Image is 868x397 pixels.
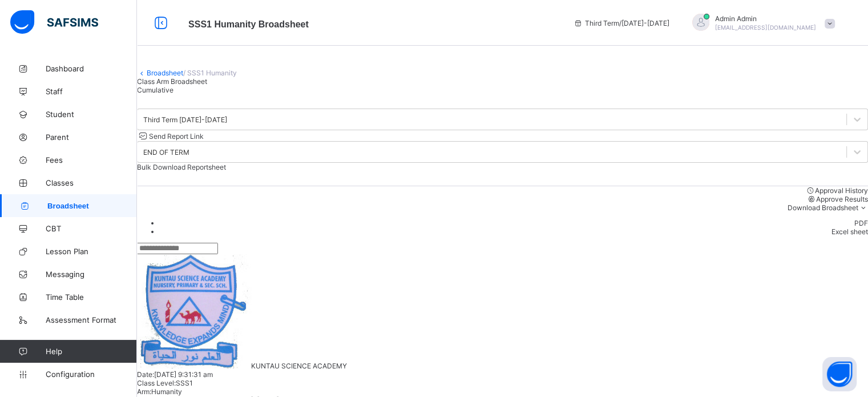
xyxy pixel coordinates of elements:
span: Dashboard [46,64,137,73]
span: Date: [137,370,154,379]
span: Bulk Download Reportsheet [137,163,226,171]
span: KUNTAU SCIENCE ACADEMY [251,362,347,370]
div: AdminAdmin [681,14,841,33]
span: Help [46,347,136,356]
span: Download Broadsheet [788,203,858,212]
li: dropdown-list-item-text-1 [160,227,868,236]
span: Configuration [46,370,136,379]
span: [EMAIL_ADDRESS][DOMAIN_NAME] [715,24,816,31]
span: SSS1 [176,379,193,387]
span: Cumulative [137,86,173,94]
span: Assessment Format [46,315,137,324]
span: / SSS1 Humanity [183,69,237,77]
div: Third Term [DATE]-[DATE] [143,115,227,124]
img: kuntaujanbulo.png [137,254,251,368]
span: Time Table [46,292,137,302]
span: Staff [46,87,137,96]
span: CBT [46,224,137,233]
span: Humanity [151,387,182,396]
span: Admin Admin [715,14,816,23]
li: dropdown-list-item-text-0 [160,219,868,227]
span: Student [46,110,137,119]
span: Class Arm Broadsheet [137,77,207,86]
span: Send Report Link [149,132,204,141]
span: Class Level: [137,379,176,387]
span: Broadsheet [47,202,137,210]
span: Fees [46,155,137,165]
span: Arm: [137,387,151,396]
span: Class Arm Broadsheet [188,19,309,29]
span: [DATE] 9:31:31 am [154,370,213,379]
span: Messaging [46,270,137,279]
span: Classes [46,178,137,187]
span: Parent [46,133,137,142]
img: safsims [10,10,98,34]
div: END OF TERM [143,148,189,157]
a: Broadsheet [147,69,183,77]
span: session/term information [574,19,669,27]
button: Open asap [822,357,857,391]
span: Lesson Plan [46,247,137,256]
span: Approve Results [816,195,868,203]
span: Approval History [815,186,868,195]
